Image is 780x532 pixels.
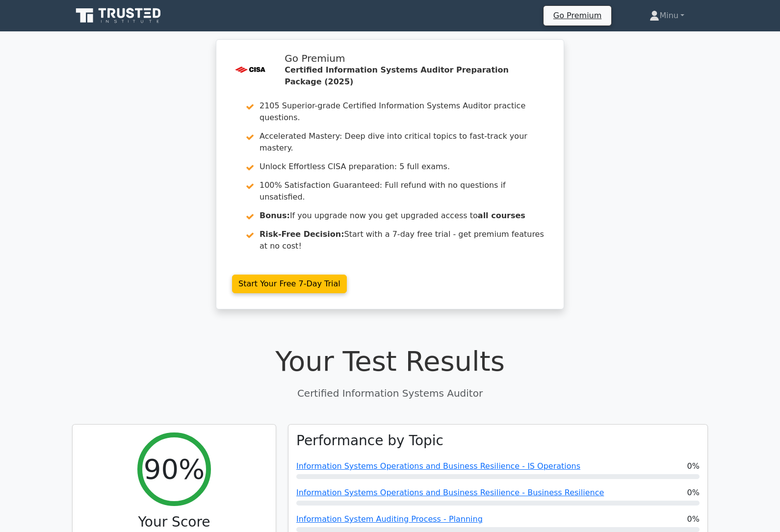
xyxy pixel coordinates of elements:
h3: Your Score [80,514,268,531]
a: Information System Auditing Process - Planning [296,514,483,524]
span: 0% [687,460,700,472]
a: Go Premium [547,9,607,22]
a: Information Systems Operations and Business Resilience - Business Resilience [296,488,604,497]
a: Start Your Free 7-Day Trial [232,275,347,293]
span: 0% [687,487,700,499]
span: 0% [687,513,700,525]
h1: Your Test Results [72,345,708,378]
p: Certified Information Systems Auditor [72,386,708,401]
h3: Performance by Topic [296,432,443,449]
h2: 90% [144,453,205,485]
a: Information Systems Operations and Business Resilience - IS Operations [296,461,580,471]
a: Minu [626,6,708,25]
